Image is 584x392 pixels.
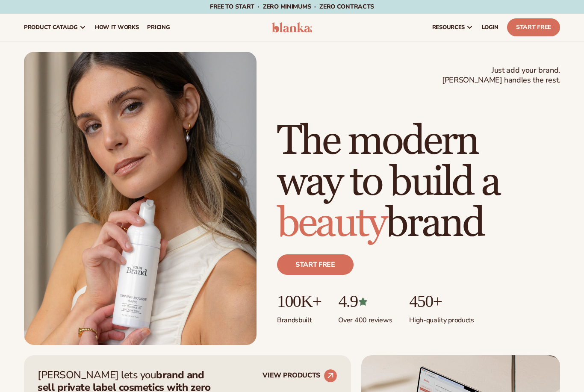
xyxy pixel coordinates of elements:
span: resources [432,24,465,31]
a: product catalog [20,14,91,41]
span: pricing [147,24,170,31]
span: Just add your brand. [PERSON_NAME] handles the rest. [442,65,560,85]
a: Start free [277,254,354,275]
p: High-quality products [409,311,474,325]
img: logo [272,22,312,32]
a: pricing [143,14,174,41]
span: LOGIN [482,24,498,31]
h1: The modern way to build a brand [277,121,560,244]
a: How It Works [91,14,143,41]
span: beauty [277,198,386,248]
a: VIEW PRODUCTS [263,369,337,383]
p: Over 400 reviews [338,311,392,325]
span: How It Works [95,24,139,31]
a: resources [428,14,478,41]
span: product catalog [24,24,78,31]
p: 4.9 [338,292,392,311]
span: Free to start · ZERO minimums · ZERO contracts [210,3,374,11]
a: LOGIN [478,14,503,41]
a: Start Free [507,18,560,36]
p: 450+ [409,292,474,311]
p: 100K+ [277,292,321,311]
p: Brands built [277,311,321,325]
img: Female holding tanning mousse. [24,52,257,345]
